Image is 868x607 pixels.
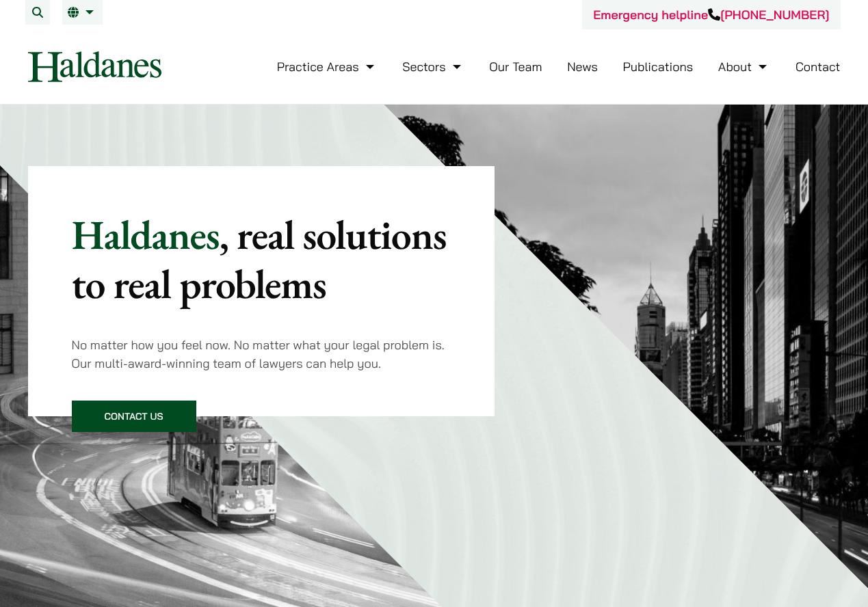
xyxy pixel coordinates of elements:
[593,7,829,23] a: Emergency helpline[PHONE_NUMBER]
[68,7,97,18] a: EN
[718,59,770,75] a: About
[402,59,464,75] a: Sectors
[72,210,451,308] p: Haldanes
[623,59,694,75] a: Publications
[72,336,451,373] p: No matter how you feel now. No matter what your legal problem is. Our multi-award-winning team of...
[277,59,378,75] a: Practice Areas
[72,401,196,432] a: Contact Us
[567,59,598,75] a: News
[28,51,161,82] img: Logo of Haldanes
[795,59,841,75] a: Contact
[489,59,542,75] a: Our Team
[72,208,447,310] mark: , real solutions to real problems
